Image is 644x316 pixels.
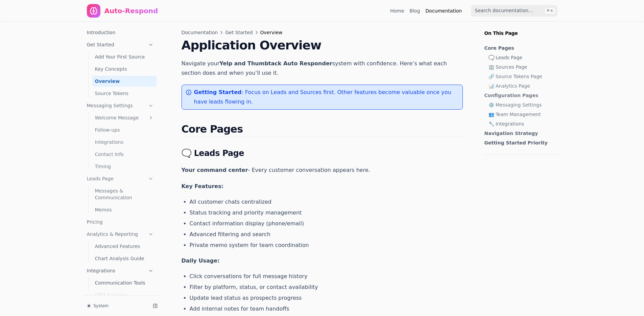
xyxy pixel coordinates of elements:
[92,290,157,300] a: CRM Systems
[484,139,557,146] a: Getting Started Priority
[182,29,218,36] a: Documentation
[182,183,224,189] strong: Key Features:
[484,92,557,99] a: Configuration Pages
[488,83,557,89] a: 📊 Analytics Page
[92,64,157,74] a: Key Concepts
[92,277,157,288] a: Communication Tools
[84,301,148,311] button: System
[488,101,557,108] a: ⚙️ Messaging Settings
[92,241,157,252] a: Advanced Features
[92,204,157,215] a: Memos
[484,130,557,137] a: Navigation Strategy
[150,301,160,311] button: Collapse sidebar
[182,148,463,159] h3: 🗨️ Leads Page
[92,137,157,148] a: Integrations
[410,7,420,14] a: Blog
[488,73,557,80] a: 🔗 Source Tokens Page
[182,167,248,173] strong: Your command center
[190,209,463,217] li: Status tracking and priority management
[92,125,157,135] a: Follow-ups
[84,265,157,276] a: Integrations
[390,7,404,14] a: Home
[182,59,463,78] p: Navigate your system with confidence. Here’s what each section does and when you’ll use it.
[190,230,463,239] li: Advanced filtering and search
[92,185,157,203] a: Messages & Communication
[87,4,158,18] a: Home page
[488,54,557,61] a: 🗨️ Leads Page
[104,6,158,16] div: Auto-Respond
[84,229,157,240] a: Analytics & Reporting
[488,64,557,70] a: 🏢 Sources Page
[190,305,463,313] li: Add internal notes for team handoffs
[84,100,157,111] a: Messaging Settings
[182,257,220,264] strong: Daily Usage:
[182,165,463,175] p: - Every customer conversation appears here.
[488,120,557,127] a: 🔧 Integrations
[194,89,242,95] strong: Getting Started
[84,39,157,50] a: Get Started
[260,29,283,36] span: Overview
[92,161,157,172] a: Timing
[190,294,463,302] li: Update lead status as prospects progress
[471,5,557,17] input: Search documentation…
[182,39,463,52] h1: Application Overview
[92,88,157,99] a: Source Tokens
[190,272,463,280] li: Click conversations for full message history
[488,111,557,118] a: 👥 Team Management
[190,220,463,228] li: Contact information display (phone/email)
[190,198,463,206] li: All customer chats centralized
[92,51,157,62] a: Add Your First Source
[92,76,157,87] a: Overview
[479,22,566,37] p: On This Page
[84,27,157,38] a: Introduction
[92,149,157,160] a: Contact Info
[426,7,462,14] a: Documentation
[84,173,157,184] a: Leads Page
[219,60,332,67] strong: Yelp and Thumbtack Auto Responder
[225,29,253,36] a: Get Started
[92,112,157,123] a: Welcome Message
[84,217,157,227] a: Pricing
[190,241,463,249] li: Private memo system for team coordination
[194,88,457,107] p: : Focus on Leads and Sources first. Other features become valuable once you have leads flowing in.
[182,123,463,137] h2: Core Pages
[92,253,157,264] a: Chart Analysis Guide
[484,45,557,51] a: Core Pages
[190,283,463,291] li: Filter by platform, status, or contact availability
